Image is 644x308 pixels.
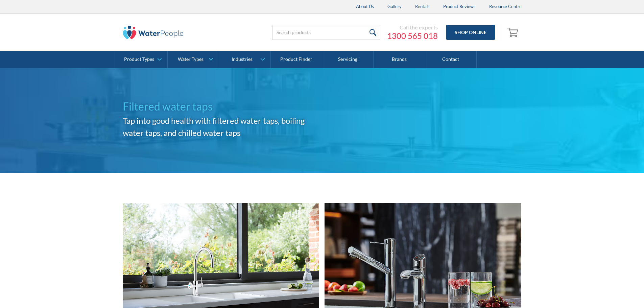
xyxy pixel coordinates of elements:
a: Water Types [168,51,219,68]
div: Call the experts [387,24,438,31]
a: Brands [374,51,425,68]
div: Industries [232,56,253,62]
img: The Water People [123,26,184,39]
a: Contact [425,51,477,68]
a: Product Finder [271,51,322,68]
a: Product Types [116,51,167,68]
a: Open cart [505,24,522,41]
div: Product Types [124,56,154,62]
a: 1300 565 018 [387,31,438,41]
img: shopping cart [507,27,520,38]
a: Servicing [322,51,374,68]
h1: Filtered water taps [123,98,322,115]
a: Industries [219,51,270,68]
h2: Tap into good health with filtered water taps, boiling water taps, and chilled water taps [123,115,322,139]
a: Shop Online [446,25,495,40]
input: Search products [272,25,380,40]
div: Water Types [178,56,204,62]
